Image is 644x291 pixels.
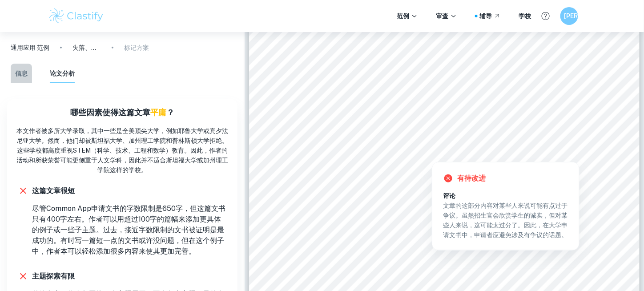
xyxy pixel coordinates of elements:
font: 这 [384,58,393,67]
font: 相信 [286,268,303,278]
font: 他们的 [376,282,400,291]
font: 来了 [286,282,304,291]
font: 共享 [354,176,372,186]
font: 的确 [304,216,321,225]
font: 的 [364,45,372,54]
font: 左边， [372,110,396,120]
font: 评论 [443,192,455,199]
font: 受虐待。 [336,137,371,146]
font: 存在 [350,268,367,278]
font: 通用应用 [11,44,36,51]
font: 我的 [431,32,450,41]
font: 我的 [366,190,383,199]
font: 欢迎 [348,202,366,212]
a: 学校 [519,11,531,21]
font: 分离 [346,255,363,265]
font: ？ [166,108,174,117]
font: 为了 [542,32,558,41]
font: 返回， [322,190,347,199]
font: 偷偷 [545,110,563,120]
button: [PERSON_NAME] [560,7,578,25]
font: 主题探索有限 [32,272,75,280]
font: 破碎了。 [426,110,461,120]
font: 到期 [306,71,322,81]
font: 和 [354,282,362,291]
font: 她 [332,150,342,159]
font: 缺少 [450,45,467,54]
font: 他们的 [556,137,581,146]
font: 再次。 [342,216,369,225]
font: 生活 [523,32,539,41]
font: 父母9 [286,58,308,67]
font: 到 [424,45,432,54]
font: 文章的这部分内容对某些人来说可能有点过于争议。虽然招生官会欣赏学生的诚实，但对某些人来说，这可能太过分了。因此，在大学申请文书中，申请者应避免涉及有争议的话题。 [443,202,568,238]
font: 标记方案 [124,44,149,51]
font: 杂货店 [286,163,314,173]
font: 重新评估 [506,137,541,146]
font: 生活。 [410,32,435,41]
font: 不是 [497,58,513,67]
font: 信息 [15,70,28,77]
font: 婚姻。 [286,150,313,159]
font: 因为 [439,255,458,265]
font: 到期的 [402,45,428,54]
font: 其他 [500,282,517,291]
font: 光 [330,282,338,291]
font: 的 [388,71,397,81]
font: 哪些因素使得这篇文章 [70,108,150,117]
font: 母亲 [336,110,353,120]
font: 进入 [369,32,385,41]
font: 和 [512,45,521,54]
font: 这篇文章很短 [32,186,75,195]
font: 的 [487,71,496,81]
font: 父母9 [385,190,406,199]
font: 每个人 [406,176,432,186]
font: 我的 [375,137,394,146]
font: 平庸 [150,108,166,117]
font: 年 [504,268,513,278]
a: 通用应用 范例 [11,43,49,53]
a: 辅导 [479,11,501,21]
font: 尊重 [535,45,552,54]
font: 情怀 [400,282,418,291]
font: 到 [492,137,500,146]
font: 收到 [286,32,305,41]
font: 保密 [548,268,566,278]
font: 一个 [559,32,577,41]
font: 学校 [519,12,531,20]
button: 帮助和反馈 [538,8,553,24]
font: 是 [541,150,550,159]
font: 父母9 [306,255,327,265]
font: 范例 [397,12,409,20]
font: 的 [554,255,562,265]
font: 我的 [402,71,419,81]
font: 事件 [408,58,426,67]
font: 在 [586,58,594,67]
font: 有待改进 [457,174,486,182]
font: 为了 [286,216,303,225]
font: 但 [345,71,353,81]
font: 辅导 [479,12,492,20]
font: 我的 [504,32,521,41]
font: 我的 [585,45,602,54]
font: 我的 [391,32,408,41]
font: 菜肴， [414,163,441,173]
font: 本文作者被多所大学录取，其中一些是全美顶尖大学，例如耶鲁大学或宾夕法尼亚大学。然而，他们却被斯坦福大学、加州理工学院和普林斯顿大学拒绝。这些学校都高度重视STEM（科学、技术、工程和数学）教育。... [16,127,228,174]
font: 曾是 [402,110,421,120]
font: 后退 [397,202,415,212]
font: 气氛 [498,255,515,265]
font: 左边 [485,32,501,41]
font: 时期 [331,45,348,54]
font: 我的 [567,176,584,186]
font: 时间 [378,45,394,54]
font: 需要 [430,137,448,146]
font: 左边 [355,150,371,159]
font: 她 [323,32,331,41]
font: 购物， [326,163,352,173]
font: 仅有的 [516,58,541,67]
font: 我的 [286,71,303,81]
font: 范例 [37,44,49,51]
font: 一个 [397,150,414,159]
font: 他们。 [417,268,443,278]
font: 随后 [286,202,304,212]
